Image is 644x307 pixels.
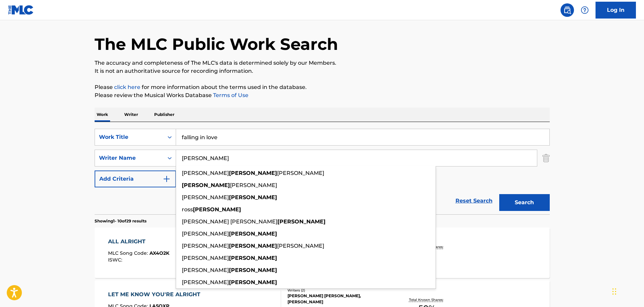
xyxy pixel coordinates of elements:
[108,290,204,299] div: LET ME KNOW YOU'RE ALRIGHT
[182,231,229,237] span: [PERSON_NAME]
[287,288,389,293] div: Writers ( 2 )
[95,83,550,91] p: Please for more information about the terms used in the database.
[182,182,230,188] strong: [PERSON_NAME]
[108,238,169,246] div: ALL ALRIGHT
[95,108,110,122] p: Work
[596,2,636,19] a: Log In
[193,206,241,213] strong: [PERSON_NAME]
[452,193,496,208] a: Reset Search
[182,194,229,201] span: [PERSON_NAME]
[182,243,229,249] span: [PERSON_NAME]
[561,3,574,17] a: Public Search
[163,175,171,183] img: 9d2ae6d4665cec9f34b9.svg
[108,257,124,263] span: ISWC :
[277,243,324,249] span: [PERSON_NAME]
[578,3,591,17] div: Help
[229,170,277,176] strong: [PERSON_NAME]
[95,59,550,67] p: The accuracy and completeness of The MLC's data is determined solely by our Members.
[499,194,550,211] button: Search
[212,92,248,98] a: Terms of Use
[108,250,149,256] span: MLC Song Code :
[182,255,229,261] span: [PERSON_NAME]
[95,91,550,99] p: Please review the Musical Works Database
[95,67,550,75] p: It is not an authoritative source for recording information.
[277,218,326,225] strong: [PERSON_NAME]
[182,218,277,225] span: [PERSON_NAME] [PERSON_NAME]
[229,255,277,261] strong: [PERSON_NAME]
[182,267,229,273] span: [PERSON_NAME]
[182,279,229,285] span: [PERSON_NAME]
[229,231,277,237] strong: [PERSON_NAME]
[229,243,277,249] strong: [PERSON_NAME]
[182,206,193,213] span: ross
[229,267,277,273] strong: [PERSON_NAME]
[8,5,34,15] img: MLC Logo
[287,293,389,305] div: [PERSON_NAME] [PERSON_NAME], [PERSON_NAME]
[409,297,445,302] p: Total Known Shares:
[122,108,140,122] p: Writer
[95,227,550,278] a: ALL ALRIGHTMLC Song Code:AX4O2KISWC:Writers (4)[PERSON_NAME] [PERSON_NAME], [PERSON_NAME], [PERSO...
[229,194,277,201] strong: [PERSON_NAME]
[95,34,338,54] h1: The MLC Public Work Search
[277,170,324,176] span: [PERSON_NAME]
[95,218,146,224] p: Showing 1 - 10 of 29 results
[230,182,277,188] span: [PERSON_NAME]
[152,108,176,122] p: Publisher
[610,275,644,307] iframe: Chat Widget
[182,170,229,176] span: [PERSON_NAME]
[99,133,160,141] div: Work Title
[542,150,550,166] img: Delete Criterion
[149,250,169,256] span: AX4O2K
[612,281,616,302] div: Drag
[563,6,571,14] img: search
[95,171,176,187] button: Add Criteria
[114,84,140,90] a: click here
[229,279,277,285] strong: [PERSON_NAME]
[99,154,160,162] div: Writer Name
[95,129,550,214] form: Search Form
[581,6,589,14] img: help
